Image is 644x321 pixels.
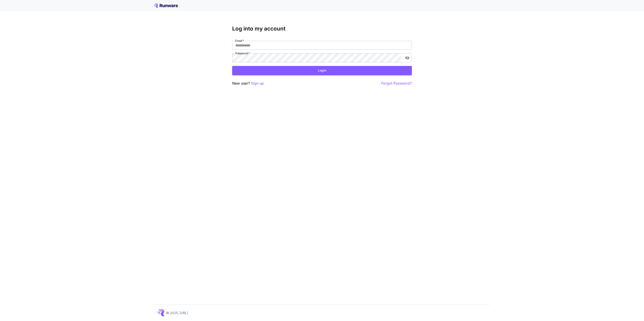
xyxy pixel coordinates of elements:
p: New user? [232,81,264,86]
button: Forgot Password? [381,81,412,86]
button: Sign up [251,81,264,86]
h3: Log into my account [232,26,412,32]
label: Email [235,39,244,43]
button: Login [232,66,412,75]
button: toggle password visibility [403,54,411,62]
p: © 2025, [URL] [166,310,188,315]
label: Password [235,51,250,55]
